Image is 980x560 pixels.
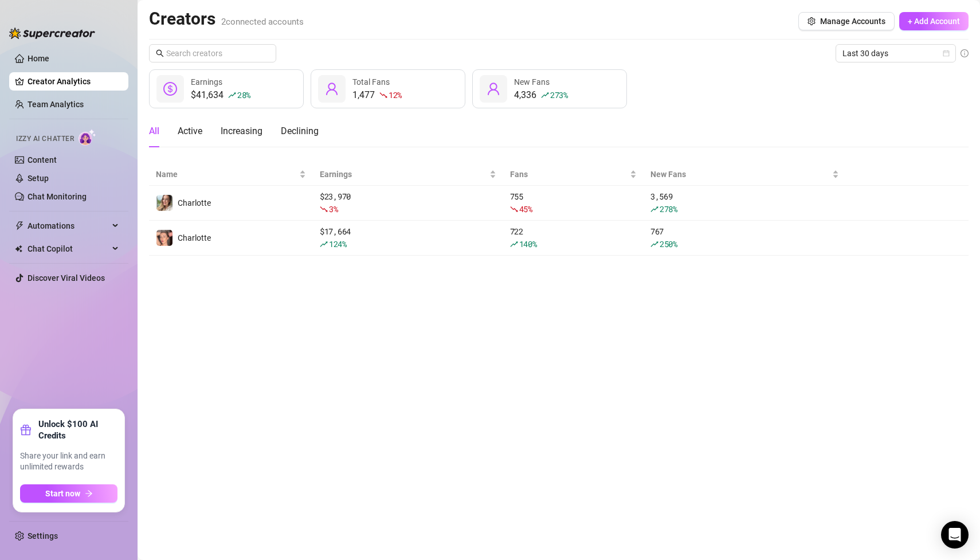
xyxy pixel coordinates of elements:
img: Charlotte [156,230,173,246]
div: 4,336 [514,88,568,102]
span: Manage Accounts [820,17,885,26]
th: Earnings [313,163,503,186]
div: 3,569 [650,190,838,216]
span: rise [541,91,549,99]
span: 12 % [389,89,402,100]
span: Izzy AI Chatter [16,134,74,144]
img: AI Chatter [79,129,96,146]
span: 45 % [519,203,532,214]
span: 2 connected accounts [221,17,304,27]
a: Settings [28,531,58,541]
div: Open Intercom Messenger [941,521,969,549]
span: 250 % [660,238,677,249]
span: Charlotte [178,233,211,242]
span: Share your link and earn unlimited rewards [20,451,117,473]
span: Name [156,168,297,181]
span: dollar-circle [163,82,177,96]
span: Start now [45,489,80,498]
th: New Fans [644,163,845,186]
span: + Add Account [908,17,960,26]
a: Chat Monitoring [28,192,87,201]
strong: Unlock $100 AI Credits [38,418,117,441]
span: 273 % [550,89,568,100]
a: Creator Analytics [28,72,119,91]
span: rise [228,91,236,99]
span: Last 30 days [842,45,949,62]
img: Chat Copilot [15,245,22,253]
div: 755 [510,190,637,216]
span: Automations [28,217,109,235]
button: Start nowarrow-right [20,484,117,503]
span: Fans [510,168,628,181]
a: Content [28,155,57,165]
span: setting [807,17,816,25]
div: $ 17,664 [320,225,496,250]
span: Chat Copilot [28,240,109,258]
span: user [325,82,339,96]
span: search [156,49,164,57]
span: 124 % [329,238,347,249]
span: Total Fans [352,77,390,87]
span: 278 % [660,203,677,214]
span: rise [320,240,328,248]
span: info-circle [961,49,969,57]
th: Name [149,163,313,186]
span: rise [650,205,658,213]
h2: Creators [149,8,304,30]
span: arrow-right [85,489,93,498]
div: 722 [510,225,637,250]
span: calendar [943,50,950,57]
a: Team Analytics [28,100,84,109]
div: $ 23,970 [320,190,496,216]
span: 140 % [519,238,537,249]
th: Fans [503,163,644,186]
span: rise [510,240,518,248]
span: thunderbolt [15,221,24,230]
div: 767 [650,225,838,250]
span: 3 % [329,203,338,214]
a: Home [28,54,49,63]
span: gift [20,424,32,436]
div: Declining [281,124,319,138]
button: Manage Accounts [798,12,895,30]
div: Active [178,124,202,138]
span: Earnings [191,77,222,87]
button: + Add Account [899,12,969,30]
div: $41,634 [191,88,250,102]
span: New Fans [650,168,829,181]
span: Earnings [320,168,487,181]
span: New Fans [514,77,550,87]
img: logo-BBDzfeDw.svg [9,28,95,39]
span: fall [510,205,518,213]
span: rise [650,240,658,248]
a: Setup [28,174,49,183]
span: 28 % [237,89,250,100]
input: Search creators [166,47,260,60]
div: 1,477 [352,88,402,102]
span: fall [320,205,328,213]
span: user [487,82,500,96]
img: Charlotte [156,195,173,211]
span: fall [379,91,387,99]
span: Charlotte [178,198,211,207]
div: All [149,124,159,138]
div: Increasing [221,124,262,138]
a: Discover Viral Videos [28,273,105,283]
